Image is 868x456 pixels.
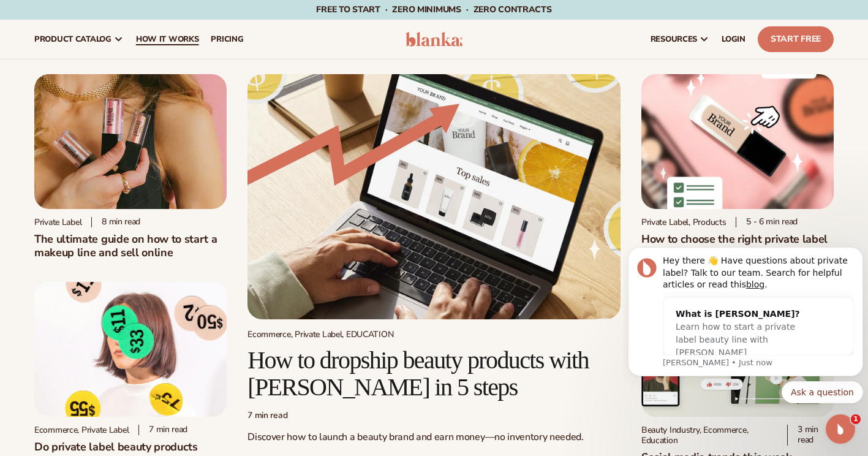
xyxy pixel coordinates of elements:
img: logo_orange.svg [20,20,29,29]
img: tab_domain_overview_orange.svg [33,71,43,81]
a: Person holding branded make up with a solid pink background Private label 8 min readThe ultimate ... [34,74,227,259]
img: Person holding branded make up with a solid pink background [34,74,227,209]
span: LOGIN [722,34,745,44]
span: pricing [211,34,243,44]
img: Private Label Beauty Products Click [641,74,834,209]
div: 8 min read [91,217,140,227]
div: v 4.0.25 [34,20,60,29]
iframe: Intercom live chat [826,414,855,444]
iframe: Intercom notifications message [623,236,868,411]
img: tab_keywords_by_traffic_grey.svg [122,71,132,81]
h1: The ultimate guide on how to start a makeup line and sell online [34,232,227,259]
div: 7 min read [247,411,621,421]
img: Growing money with ecommerce [247,74,621,319]
span: product catalog [34,34,111,44]
a: Private Label Beauty Products Click Private Label, Products 5 - 6 min readHow to choose the right... [641,74,834,259]
a: product catalog [28,20,130,59]
span: resources [651,34,697,44]
div: 7 min read [138,425,187,435]
a: How It Works [130,20,205,59]
div: 3 min read [787,425,834,446]
img: Profitability of private label company [34,282,227,417]
span: How It Works [136,34,199,44]
img: website_grey.svg [20,32,29,42]
img: logo [406,32,463,47]
span: 1 [851,414,861,424]
div: Private label [34,217,81,227]
div: Domain: [DOMAIN_NAME] [32,32,135,42]
a: LOGIN [715,20,752,59]
div: 5 - 6 min read [736,217,798,227]
div: Keywords by Traffic [135,72,206,80]
p: Discover how to launch a beauty brand and earn money—no inventory needed. [247,431,621,444]
div: Private Label, Products [641,217,726,227]
a: resources [644,20,715,59]
a: pricing [205,20,249,59]
div: Beauty Industry, Ecommerce, Education [641,425,777,446]
span: Free to start · ZERO minimums · ZERO contracts [316,4,551,15]
div: Ecommerce, Private Label [34,425,129,435]
a: Growing money with ecommerce Ecommerce, Private Label, EDUCATION How to dropship beauty products ... [247,74,621,454]
h2: How to choose the right private label beauty products to sell: expert advice [641,232,834,259]
a: Start Free [758,26,834,52]
h2: How to dropship beauty products with [PERSON_NAME] in 5 steps [247,347,621,401]
div: Ecommerce, Private Label, EDUCATION [247,329,621,340]
div: Domain Overview [47,72,110,80]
